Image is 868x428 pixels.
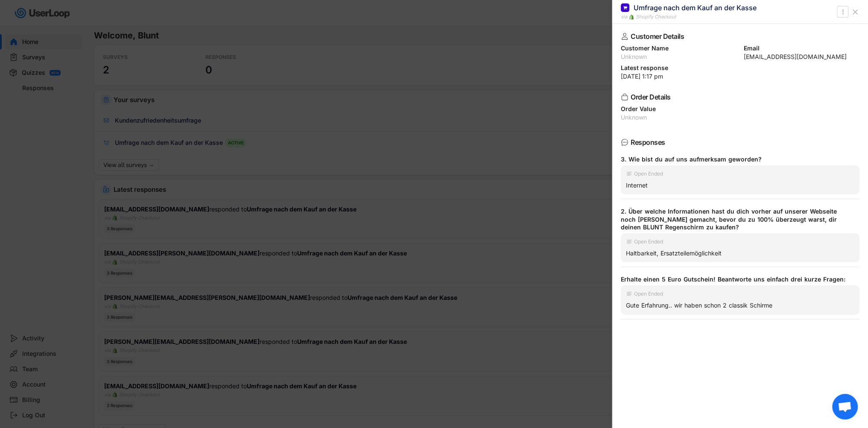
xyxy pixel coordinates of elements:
div: Erhalte einen 5 Euro Gutschein! Beantworte uns einfach drei kurze Fragen: [621,276,853,283]
div: via [621,13,627,21]
div: Unknown [621,114,859,120]
div: Internet [626,182,854,189]
div: Order Value [621,106,859,112]
button:  [839,7,847,17]
div: 3. Wie bist du auf uns aufmerksam geworden? [621,155,853,163]
div: 2. Über welche Informationen hast du dich vorher auf unserer Webseite noch [PERSON_NAME] gemacht,... [621,208,853,231]
div: [DATE] 1:17 pm [621,73,859,79]
div: Shopify Checkout [636,13,676,21]
div: Order Details [631,94,846,100]
div: Chat öffnen [832,394,858,419]
div: Responses [631,139,846,146]
div: Open Ended [634,291,663,296]
div: Customer Name [621,45,737,51]
div: Open Ended [634,171,663,176]
div: Open Ended [634,239,663,244]
img: 1156660_ecommerce_logo_shopify_icon%20%281%29.png [629,15,634,20]
div: Latest response [621,65,859,71]
text:  [842,7,844,16]
div: [EMAIL_ADDRESS][DOMAIN_NAME] [744,54,860,60]
div: Umfrage nach dem Kauf an der Kasse [634,3,757,12]
div: Email [744,45,860,51]
div: Gute Erfahrung.. wir haben schon 2 classik Schirme [626,302,854,309]
div: Customer Details [631,33,846,40]
div: Haltbarkeit, Ersatzteilemöglichkeit [626,249,854,257]
div: Unknown [621,54,737,60]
